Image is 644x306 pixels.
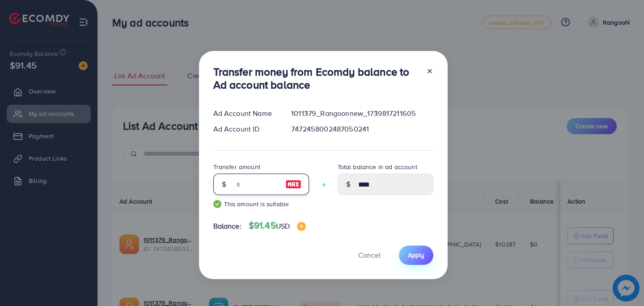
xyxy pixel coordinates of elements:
[284,108,440,119] div: 1011379_Rangoonnew_1739817211605
[213,200,221,208] img: guide
[408,251,424,259] span: Apply
[297,222,306,231] img: image
[285,179,301,190] img: image
[338,162,417,171] label: Total balance in ad account
[206,108,284,119] div: Ad Account Name
[399,246,433,265] button: Apply
[276,221,290,231] span: USD
[213,200,309,208] small: This amount is suitable
[213,162,260,171] label: Transfer amount
[213,221,241,231] span: Balance:
[213,65,419,91] h3: Transfer money from Ecomdy balance to Ad account balance
[249,220,306,231] h4: $91.45
[358,250,381,260] span: Cancel
[284,124,440,134] div: 7472458002487050241
[347,246,392,265] button: Cancel
[206,124,284,134] div: Ad Account ID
